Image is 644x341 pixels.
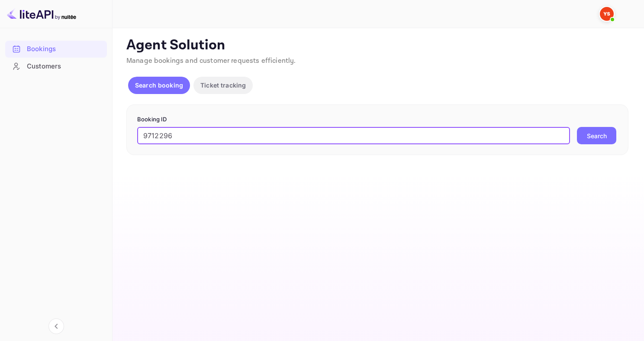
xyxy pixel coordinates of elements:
[135,81,183,90] p: Search booking
[5,41,107,57] a: Bookings
[126,37,628,54] p: Agent Solution
[137,115,618,124] p: Booking ID
[5,58,107,74] a: Customers
[137,127,570,144] input: Enter Booking ID (e.g., 63782194)
[27,62,103,71] div: Customers
[200,81,246,90] p: Ticket tracking
[48,318,64,334] button: Collapse navigation
[27,44,103,54] div: Bookings
[577,127,616,144] button: Search
[7,7,76,21] img: LiteAPI logo
[126,56,296,65] span: Manage bookings and customer requests efficiently.
[600,7,614,21] img: Yandex Support
[5,58,107,75] div: Customers
[5,41,107,58] div: Bookings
